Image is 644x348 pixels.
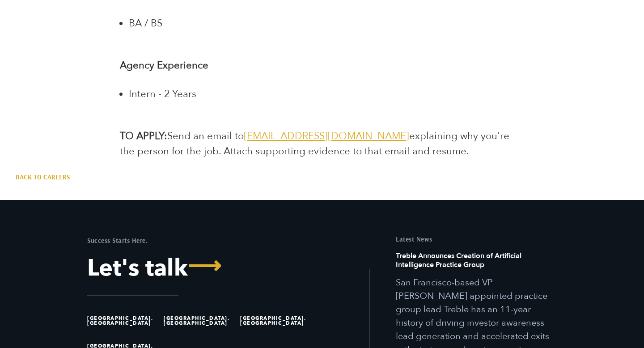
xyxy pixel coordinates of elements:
[188,255,221,278] span: ⟶
[120,129,167,143] b: TO APPLY:
[244,129,409,143] a: [EMAIL_ADDRESS][DOMAIN_NAME]
[87,236,148,245] mark: Success Starts Here.
[167,129,244,143] span: Send an email to
[120,59,208,72] strong: Agency Experience
[396,236,557,242] h5: Latest News
[16,173,70,182] a: Back to Careers
[164,307,236,335] li: [GEOGRAPHIC_DATA], [GEOGRAPHIC_DATA]
[87,307,160,335] li: [GEOGRAPHIC_DATA], [GEOGRAPHIC_DATA]
[396,251,557,276] h6: Treble Announces Creation of Artificial Intelligence Practice Group
[240,307,313,335] li: [GEOGRAPHIC_DATA], [GEOGRAPHIC_DATA]
[129,86,524,102] li: Intern - 2 Years
[87,257,315,280] a: Let's Talk
[129,16,524,31] li: BA / BS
